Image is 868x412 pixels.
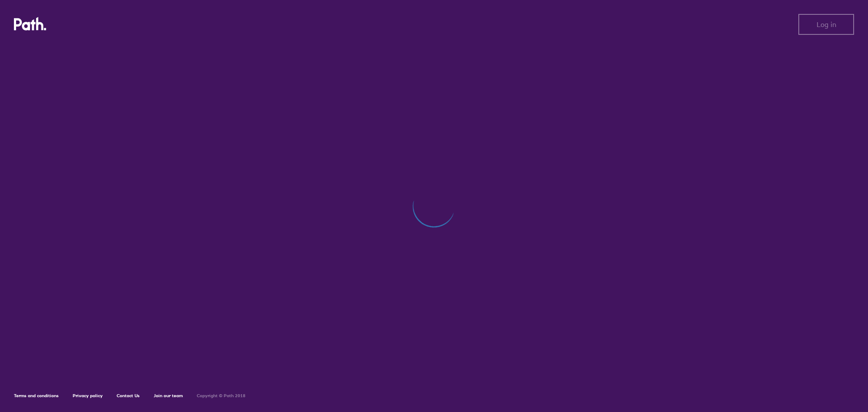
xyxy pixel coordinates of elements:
[154,393,183,398] a: Join our team
[817,20,836,28] span: Log in
[117,393,140,398] a: Contact Us
[798,14,854,35] button: Log in
[197,393,246,398] h6: Copyright © Path 2018
[73,393,103,398] a: Privacy policy
[14,393,59,398] a: Terms and conditions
